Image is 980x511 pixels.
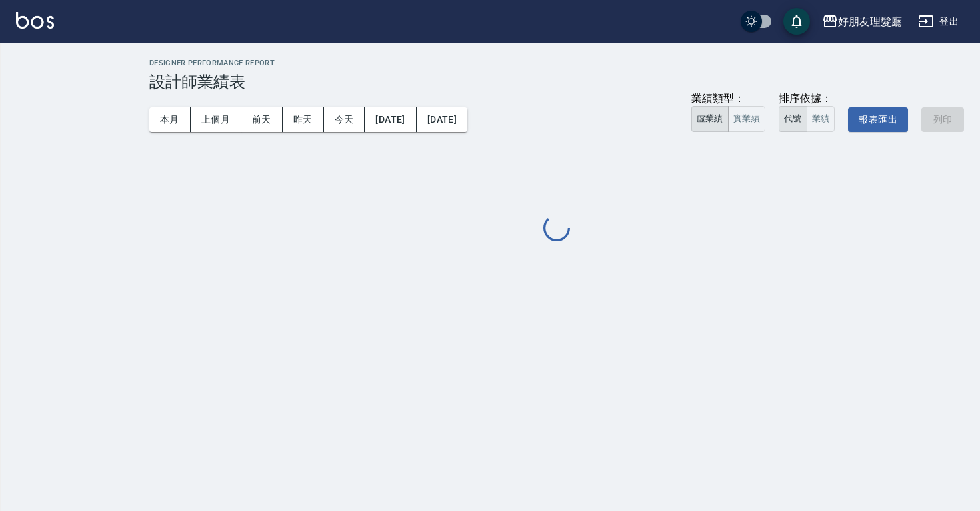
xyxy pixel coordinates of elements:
button: 前天 [241,107,283,132]
button: [DATE] [417,107,467,132]
button: 昨天 [283,107,324,132]
button: 報表匯出 [848,107,908,132]
button: 代號 [779,106,807,132]
div: 排序依據： [779,92,835,106]
button: 上個月 [191,107,241,132]
button: 登出 [913,9,964,34]
div: 業績類型： [691,92,765,106]
button: save [783,8,810,35]
button: 業績 [807,106,835,132]
button: 今天 [324,107,365,132]
h2: Designer Performance Report [149,59,964,67]
button: 好朋友理髮廳 [817,8,907,35]
div: 好朋友理髮廳 [838,13,902,30]
button: [DATE] [365,107,416,132]
h3: 設計師業績表 [149,73,964,91]
img: Logo [16,12,54,29]
button: 本月 [149,107,191,132]
button: 虛業績 [691,106,729,132]
button: 實業績 [728,106,765,132]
